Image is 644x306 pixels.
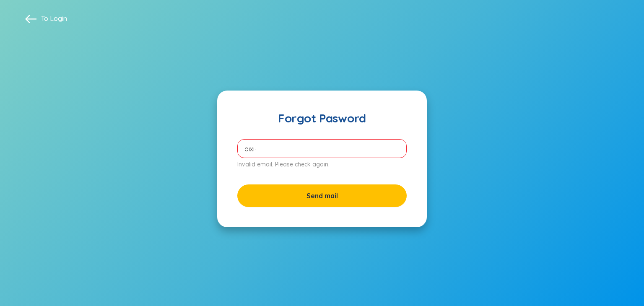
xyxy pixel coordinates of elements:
input: Enter your email [237,139,407,158]
button: Send mail [237,184,407,207]
span: To [41,14,67,23]
div: Forgot Pasword [237,111,407,126]
div: Invalid email. Please check again. [237,160,407,169]
span: Send mail [306,191,338,200]
a: Login [50,14,67,23]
